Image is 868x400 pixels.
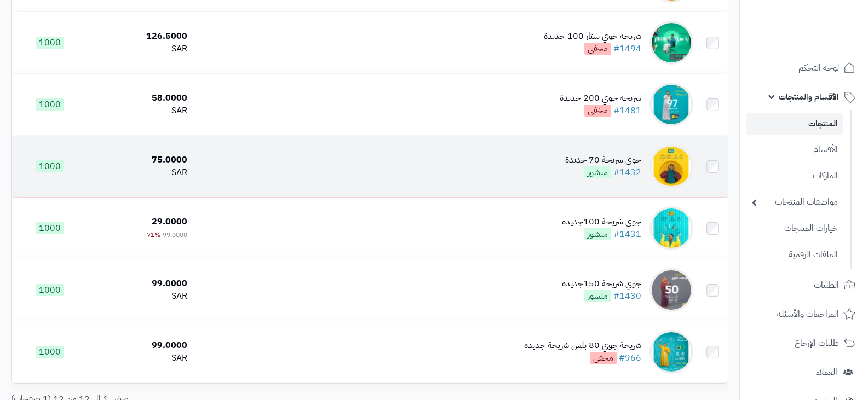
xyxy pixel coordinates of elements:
img: شريحة جوي ستار 100 جديدة [649,21,693,65]
a: لوحة التحكم [746,55,861,81]
span: 1000 [36,37,64,49]
span: 1000 [36,222,64,234]
a: #1430 [613,289,641,303]
span: منشور [584,166,611,178]
div: شريحة جوي 200 جديدة [560,92,641,105]
div: SAR [93,43,187,55]
a: المنتجات [746,113,843,135]
div: SAR [93,166,187,179]
a: #1432 [613,166,641,179]
div: 126.5000 [93,30,187,43]
span: لوحة التحكم [798,60,839,76]
div: 99.0000 [93,277,187,290]
span: مخفي [584,105,611,117]
a: مواصفات المنتجات [746,190,843,214]
div: SAR [93,352,187,364]
span: طلبات الإرجاع [795,335,839,351]
a: الطلبات [746,272,861,298]
a: #1481 [613,104,641,117]
img: جوي شريحة 100جديدة [649,206,693,250]
a: العملاء [746,359,861,385]
a: الملفات الرقمية [746,243,843,266]
span: 71% [147,230,160,240]
a: #966 [619,351,641,364]
img: جوي شريحة 70 جديدة [649,144,693,188]
span: 1000 [36,98,64,111]
img: جوي شريحة 150جديدة [649,268,693,312]
span: مخفي [584,43,611,55]
span: المراجعات والأسئلة [777,306,839,322]
div: جوي شريحة 70 جديدة [565,154,641,166]
div: 75.0000 [93,154,187,166]
a: خيارات المنتجات [746,217,843,240]
img: شريحة جوي 200 جديدة [649,83,693,126]
span: الطلبات [814,277,839,293]
a: الأقسام [746,138,843,161]
div: 58.0000 [93,92,187,105]
a: المراجعات والأسئلة [746,301,861,327]
div: جوي شريحة 150جديدة [562,277,641,290]
img: شريحة جوي 80 بلس شريحة جديدة [649,330,693,374]
a: #1431 [613,228,641,241]
a: الماركات [746,164,843,188]
span: مخفي [590,352,617,364]
span: منشور [584,290,611,302]
span: 1000 [36,346,64,358]
a: #1494 [613,42,641,55]
span: منشور [584,228,611,240]
div: جوي شريحة 100جديدة [562,216,641,228]
div: SAR [93,105,187,117]
div: 99.0000 [93,339,187,352]
span: 1000 [36,160,64,172]
span: العملاء [816,364,837,380]
span: الأقسام والمنتجات [779,89,839,105]
span: 29.0000 [152,215,187,228]
div: شريحة جوي 80 بلس شريحة جديدة [524,339,641,352]
span: 1000 [36,284,64,296]
div: SAR [93,290,187,303]
span: 99.0000 [163,230,187,240]
a: طلبات الإرجاع [746,330,861,356]
div: شريحة جوي ستار 100 جديدة [544,30,641,43]
img: logo-2.png [794,29,858,52]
